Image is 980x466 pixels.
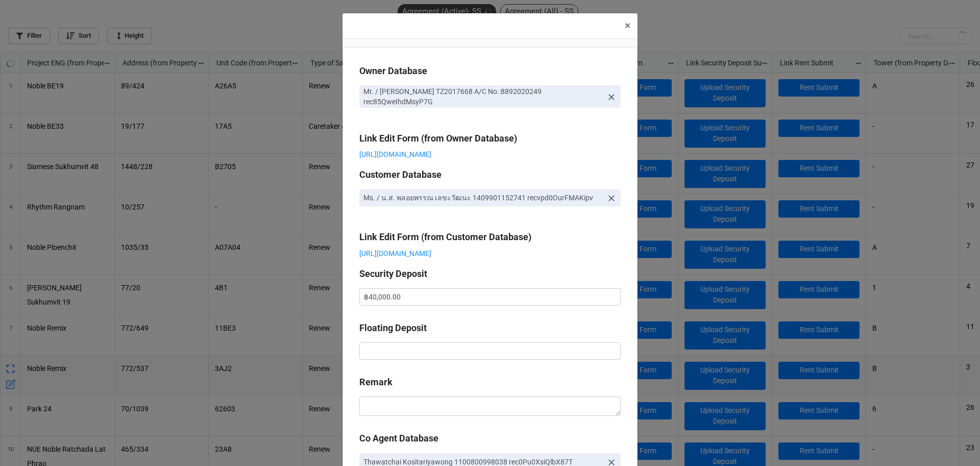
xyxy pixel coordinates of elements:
label: Co Agent Database [359,431,438,446]
a: [URL][DOMAIN_NAME] [359,249,431,258]
b: Link Edit Form (from Owner Database) [359,133,517,144]
label: Remark [359,375,393,389]
label: Owner Database [359,64,427,78]
span: × [625,19,630,32]
label: Security Deposit [359,267,427,281]
label: Customer Database [359,168,442,182]
a: [URL][DOMAIN_NAME] [359,150,431,158]
b: Link Edit Form (from Customer Database) [359,231,531,242]
label: Floating Deposit [359,321,427,335]
p: Mr. / [PERSON_NAME] TZ2017668 A/C No.:8892020249 rec85QweIhdMsyP7G [363,86,602,107]
p: Ms. / น.ส. พลอยพรรณ เลขะวัฒนะ 1409901152741 recvpd0OurFMAKipv [363,193,602,203]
